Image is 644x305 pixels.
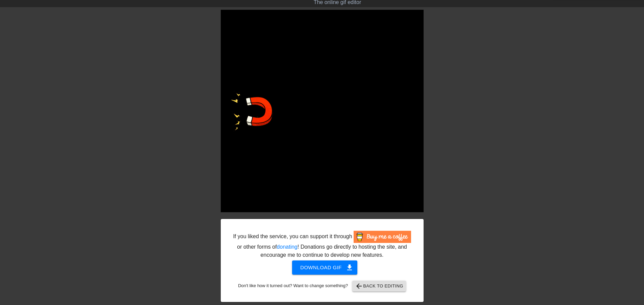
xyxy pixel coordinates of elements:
span: arrow_back [355,282,363,290]
div: If you liked the service, you can support it through or other forms of ! Donations go directly to... [233,231,412,259]
a: donating [277,244,297,250]
button: Download gif [292,260,357,275]
div: Don't like how it turned out? Want to change something? [231,281,413,292]
img: os3X1swL.gif [221,10,424,212]
a: Download gif [287,264,357,270]
span: Back to Editing [355,282,403,290]
span: Download gif [300,263,349,272]
button: Back to Editing [352,281,406,292]
span: get_app [345,264,354,272]
img: Buy Me A Coffee [354,231,411,243]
